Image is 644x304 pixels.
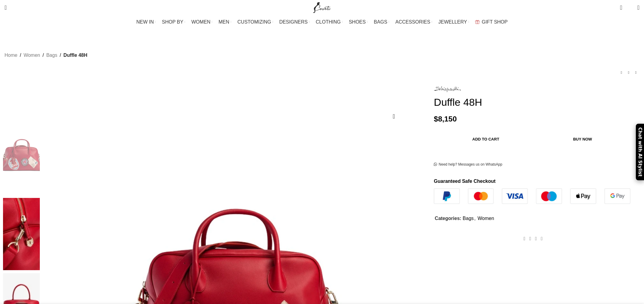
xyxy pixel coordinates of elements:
[395,16,433,28] a: ACCESSORIES
[618,69,625,76] a: Previous product
[434,86,461,92] img: Schiaparelli
[522,234,527,243] a: Facebook social link
[434,96,639,108] h1: Duffle 48H
[463,216,474,221] a: Bags
[477,216,494,221] a: Women
[374,16,389,28] a: BAGS
[2,16,642,28] div: Main navigation
[312,5,332,10] a: Site logo
[192,16,213,28] a: WOMEN
[533,234,539,243] a: Pinterest social link
[632,69,639,76] a: Next product
[437,133,535,145] button: Add to cart
[279,19,308,25] span: DESIGNERS
[279,16,310,28] a: DESIGNERS
[435,216,461,221] span: Categories:
[349,16,368,28] a: SHOES
[474,215,475,222] span: ,
[5,51,87,59] nav: Breadcrumb
[482,19,508,25] span: GIFT SHOP
[620,3,625,8] span: 0
[162,19,183,25] span: SHOP BY
[2,2,10,14] a: Search
[434,115,438,123] span: $
[219,19,230,25] span: MEN
[434,188,630,204] img: guaranteed-safe-checkout-bordered.j
[475,16,508,28] a: GIFT SHOP
[438,16,469,28] a: JEWELLERY
[627,2,633,14] div: My Wishlist
[475,20,480,24] img: GiftBag
[617,2,625,14] a: 0
[538,133,627,145] button: Buy now
[136,19,154,25] span: NEW IN
[438,19,467,25] span: JEWELLERY
[349,19,366,25] span: SHOES
[192,19,211,25] span: WOMEN
[219,16,231,28] a: MEN
[237,16,273,28] a: CUSTOMIZING
[434,179,496,184] strong: Guaranteed Safe Checkout
[374,19,387,25] span: BAGS
[316,19,341,25] span: CLOTHING
[527,234,533,243] a: X social link
[46,51,57,59] a: Bags
[5,51,17,59] a: Home
[434,115,457,123] bdi: 8,150
[136,16,156,28] a: NEW IN
[434,162,502,167] a: Need help? Messages us on WhatsApp
[316,16,343,28] a: CLOTHING
[3,123,40,195] img: main PE18SA01C 300 medFormat85371 nobg
[395,19,430,25] span: ACCESSORIES
[3,198,40,270] img: Schiaparelli bags
[24,51,40,59] a: Women
[237,19,271,25] span: CUSTOMIZING
[628,6,633,11] span: 0
[539,234,544,243] a: WhatsApp social link
[63,51,87,59] span: Duffle 48H
[162,16,186,28] a: SHOP BY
